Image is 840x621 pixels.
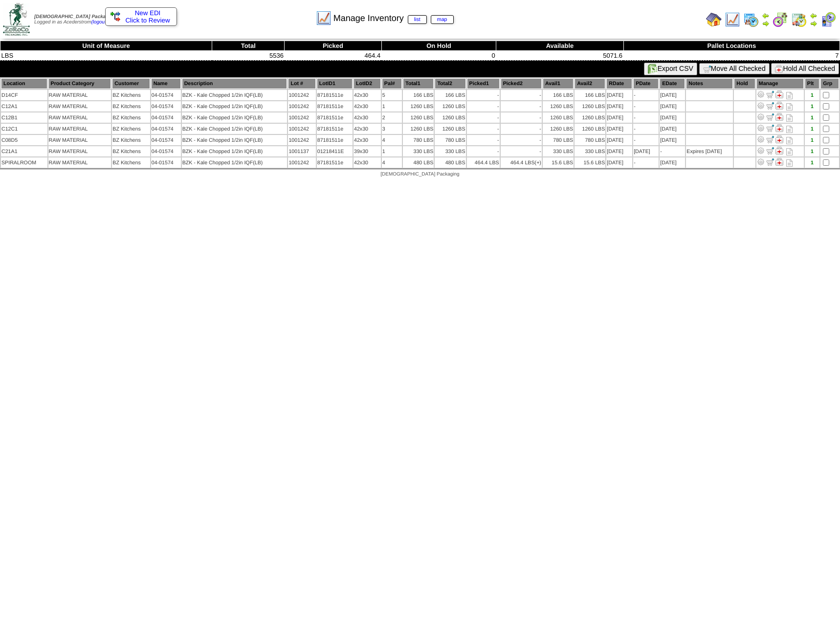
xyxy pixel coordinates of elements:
[575,112,605,123] td: 1260 LBS
[543,90,574,100] td: 166 LBS
[182,112,287,123] td: BZK - Kale Chopped 1/2in IQF(LB)
[648,64,658,74] img: excel.gif
[633,112,659,123] td: -
[757,113,765,121] img: Adjust
[805,78,820,89] th: Plt
[285,51,381,61] td: 464.4
[1,78,47,89] th: Location
[354,124,381,134] td: 42x30
[660,101,685,111] td: [DATE]
[354,157,381,168] td: 42x30
[467,135,500,145] td: -
[660,78,685,89] th: EDate
[543,124,574,134] td: 1260 LBS
[288,90,315,100] td: 1001242
[633,135,659,145] td: -
[0,51,212,61] td: LBS
[805,137,819,143] div: 1
[606,90,632,100] td: [DATE]
[182,78,287,89] th: Description
[762,20,770,27] img: arrowright.gif
[543,78,574,89] th: Avail1
[403,112,434,123] td: 1260 LBS
[686,78,733,89] th: Notes
[543,135,574,145] td: 780 LBS
[435,146,465,156] td: 330 LBS
[112,135,150,145] td: BZ Kitchens
[633,124,659,134] td: -
[786,137,793,144] i: Note
[48,101,111,111] td: RAW MATERIAL
[380,172,459,177] span: [DEMOGRAPHIC_DATA] Packaging
[775,113,783,121] img: Manage Hold
[699,63,770,74] button: Move All Checked
[288,78,315,89] th: Lot #
[435,78,465,89] th: Total2
[543,157,574,168] td: 15.6 LBS
[317,90,353,100] td: 87181511e
[354,112,381,123] td: 42x30
[317,135,353,145] td: 87181511e
[382,135,402,145] td: 4
[403,135,434,145] td: 780 LBS
[382,124,402,134] td: 3
[48,112,111,123] td: RAW MATERIAL
[34,14,116,25] span: Logged in as Acederstrom
[762,12,770,20] img: arrowleft.gif
[501,78,542,89] th: Picked2
[633,90,659,100] td: -
[766,113,774,121] img: Move
[575,146,605,156] td: 330 LBS
[820,78,839,89] th: Grp
[501,157,542,168] td: 464.4 LBS
[757,135,765,143] img: Adjust
[112,124,150,134] td: BZ Kitchens
[381,41,496,51] th: On Hold
[182,90,287,100] td: BZK - Kale Chopped 1/2in IQF(LB)
[151,135,181,145] td: 04-01574
[575,135,605,145] td: 780 LBS
[316,10,332,26] img: line_graph.gif
[686,146,733,156] td: Expires [DATE]
[212,51,285,61] td: 5536
[0,41,212,51] th: Unit of Measure
[317,157,353,168] td: 87181511e
[403,101,434,111] td: 1260 LBS
[786,159,793,167] i: Note
[112,112,150,123] td: BZ Kitchens
[575,157,605,168] td: 15.6 LBS
[317,101,353,111] td: 87181511e
[786,148,793,155] i: Note
[182,146,287,156] td: BZK - Kale Chopped 1/2in IQF(LB)
[660,146,685,156] td: -
[775,65,783,73] img: hold.gif
[467,157,500,168] td: 464.4 LBS
[660,124,685,134] td: [DATE]
[435,157,465,168] td: 480 LBS
[382,90,402,100] td: 5
[535,160,541,166] div: (+)
[623,51,840,61] td: 7
[805,104,819,110] div: 1
[756,78,804,89] th: Manage
[48,90,111,100] td: RAW MATERIAL
[543,146,574,156] td: 330 LBS
[575,124,605,134] td: 1260 LBS
[333,13,454,23] span: Manage Inventory
[382,146,402,156] td: 1
[633,157,659,168] td: -
[496,51,623,61] td: 5071.6
[151,157,181,168] td: 04-01574
[182,124,287,134] td: BZK - Kale Chopped 1/2in IQF(LB)
[403,78,434,89] th: Total1
[112,90,150,100] td: BZ Kitchens
[288,112,315,123] td: 1001242
[431,15,454,24] a: map
[182,157,287,168] td: BZK - Kale Chopped 1/2in IQF(LB)
[810,12,818,20] img: arrowleft.gif
[633,101,659,111] td: -
[435,124,465,134] td: 1260 LBS
[606,112,632,123] td: [DATE]
[786,92,793,99] i: Note
[501,135,542,145] td: -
